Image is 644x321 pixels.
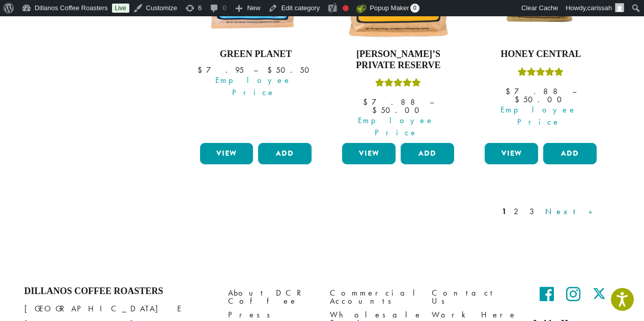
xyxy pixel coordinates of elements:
[363,97,420,107] bdi: 7.88
[228,286,315,308] a: About DCR Coffee
[478,104,599,128] span: Employee Price
[430,97,434,107] span: –
[372,105,381,115] span: $
[193,74,315,99] span: Employee Price
[372,105,424,115] bdi: 50.00
[512,206,524,218] a: 2
[198,65,244,75] bdi: 7.95
[572,86,576,97] span: –
[200,143,254,164] a: View
[267,65,314,75] bdi: 50.50
[410,4,419,13] span: 0
[363,97,372,107] span: $
[198,49,315,60] h4: Green Planet
[543,206,602,218] a: Next »
[506,86,563,97] bdi: 7.88
[258,143,312,164] button: Add
[518,66,564,81] div: Rated 5.00 out of 5
[198,65,206,75] span: $
[515,94,523,105] span: $
[482,49,599,60] h4: Honey Central
[343,5,349,11] div: Needs improvement
[112,4,129,13] a: Live
[267,65,276,75] span: $
[342,143,396,164] a: View
[485,143,538,164] a: View
[330,286,416,308] a: Commercial Accounts
[340,49,457,71] h4: [PERSON_NAME]’s Private Reserve
[500,206,509,218] a: 1
[515,94,567,105] bdi: 50.00
[506,86,514,97] span: $
[375,77,421,92] div: Rated 5.00 out of 5
[335,114,457,139] span: Employee Price
[543,143,597,164] button: Add
[401,143,454,164] button: Add
[527,206,540,218] a: 3
[24,286,213,297] h4: Dillanos Coffee Roasters
[587,4,612,12] span: carissah
[254,65,258,75] span: –
[432,286,518,308] a: Contact Us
